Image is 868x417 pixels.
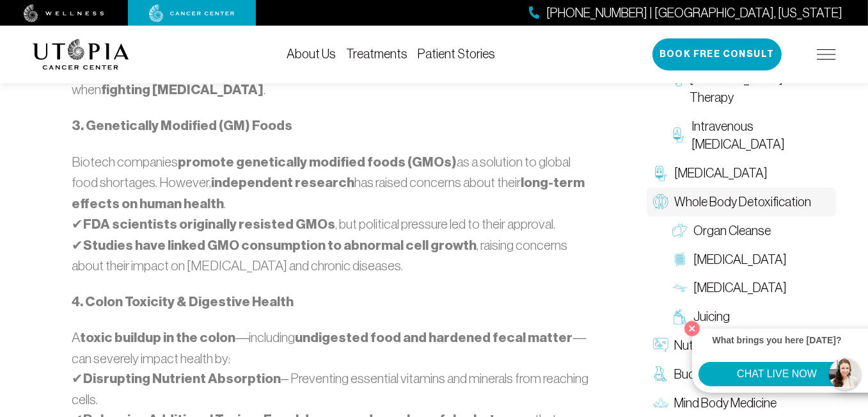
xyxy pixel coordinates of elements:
[418,47,495,61] a: Patient Stories
[666,112,836,159] a: Intravenous [MEDICAL_DATA]
[84,370,281,387] strong: Disrupting Nutrient Absorption
[666,302,836,331] a: Juicing
[675,365,761,384] span: Budwig Protocol
[287,47,336,61] a: About Us
[212,174,355,191] strong: independent research
[72,174,585,212] strong: long-term effects on human health
[149,4,235,22] img: cancer center
[72,293,294,310] strong: 4. Colon Toxicity & Digestive Health
[653,338,668,353] img: Nutritional Counseling
[546,4,842,22] span: [PHONE_NUMBER] | [GEOGRAPHIC_DATA], [US_STATE]
[694,222,771,240] span: Organ Cleanse
[84,216,336,233] strong: FDA scientists originally resisted GMOs
[672,127,686,143] img: Intravenous Ozone Therapy
[672,223,688,238] img: Organ Cleanse
[666,217,836,245] a: Organ Cleanse
[672,309,688,325] img: Juicing
[529,4,842,22] a: [PHONE_NUMBER] | [GEOGRAPHIC_DATA], [US_STATE]
[102,81,264,98] strong: fighting [MEDICAL_DATA]
[81,329,236,346] strong: toxic buildup in the colon
[681,318,703,339] button: Close
[694,279,787,297] span: [MEDICAL_DATA]
[675,394,777,413] span: Mind Body Medicine
[666,274,836,302] a: [MEDICAL_DATA]
[647,188,836,217] a: Whole Body Detoxification
[675,193,812,211] span: Whole Body Detoxification
[653,366,668,382] img: Budwig Protocol
[713,335,842,345] strong: What brings you here [DATE]?
[24,4,104,22] img: wellness
[817,49,836,60] img: icon-hamburger
[653,194,668,209] img: Whole Body Detoxification
[652,38,782,70] button: Book Free Consult
[178,154,457,170] strong: promote genetically modified foods (GMOs)
[72,117,293,134] strong: 3. Genetically Modified (GM) Foods
[675,336,788,355] span: Nutritional Counseling
[698,362,855,386] button: CHAT LIVE NOW
[653,166,668,181] img: Chelation Therapy
[647,159,836,188] a: [MEDICAL_DATA]
[346,47,407,61] a: Treatments
[691,117,829,154] span: Intravenous [MEDICAL_DATA]
[694,250,787,269] span: [MEDICAL_DATA]
[296,329,573,346] strong: undigested food and hardened fecal matter
[672,252,688,267] img: Colon Therapy
[675,164,768,183] span: [MEDICAL_DATA]
[653,395,668,411] img: Mind Body Medicine
[647,331,836,360] a: Nutritional Counseling
[666,245,836,274] a: [MEDICAL_DATA]
[72,152,592,276] p: Biotech companies as a solution to global food shortages. However, has raised concerns about thei...
[84,237,477,254] strong: Studies have linked GMO consumption to abnormal cell growth
[647,360,836,389] a: Budwig Protocol
[672,281,688,296] img: Lymphatic Massage
[33,39,129,70] img: logo
[694,307,730,326] span: Juicing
